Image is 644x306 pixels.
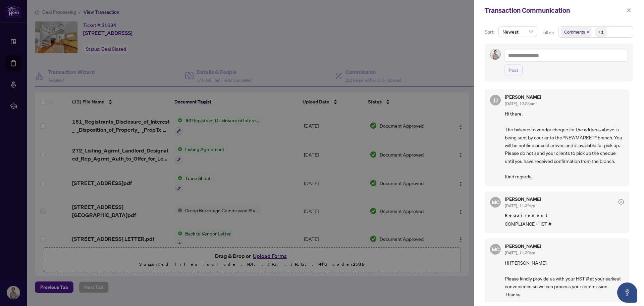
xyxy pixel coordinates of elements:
p: Sort: [485,28,496,36]
span: Newest [502,27,533,37]
span: close [586,30,590,34]
p: Filter: [542,29,555,36]
span: [DATE], 11:39am [505,203,535,208]
button: Open asap [617,282,637,303]
span: check-circle [619,199,624,205]
div: Transaction Communication [485,5,625,15]
span: MC [491,245,499,254]
span: [DATE], 11:39am [505,250,535,255]
span: close [627,8,631,13]
span: [DATE], 12:25pm [505,101,535,106]
span: Comments [561,27,591,37]
span: Comments [564,29,585,35]
h5: [PERSON_NAME] [505,95,541,99]
span: Requirement [505,212,624,219]
span: MC [491,198,499,206]
span: Hi there, The balance to vendor cheque for the address above is being sent by courier to the *NEW... [505,110,624,180]
div: +1 [598,29,604,35]
span: COMPLIANCE - HST # [505,220,624,228]
h5: [PERSON_NAME] [505,244,541,249]
button: Post [504,64,523,76]
span: JJ [493,95,498,105]
img: Profile Icon [490,49,500,59]
h5: [PERSON_NAME] [505,197,541,202]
